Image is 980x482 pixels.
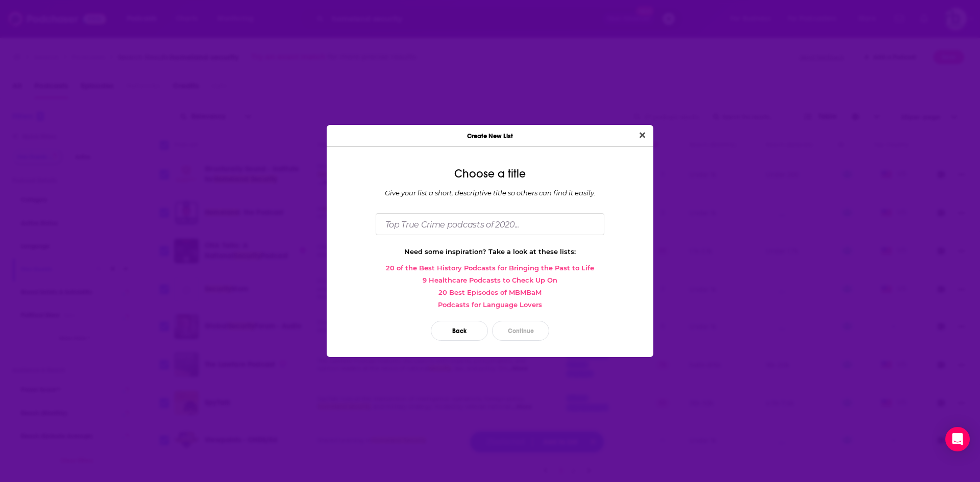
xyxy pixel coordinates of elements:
[431,321,488,341] button: Back
[945,427,970,451] div: Open Intercom Messenger
[635,129,649,142] button: Close
[335,189,645,197] div: Give your list a short, descriptive title so others can find it easily.
[327,125,653,147] div: Create New List
[335,167,645,181] div: Choose a title
[335,276,645,284] a: 9 Healthcare Podcasts to Check Up On
[335,264,645,272] a: 20 of the Best History Podcasts for Bringing the Past to Life
[335,247,645,256] div: Need some inspiration? Take a look at these lists:
[492,321,549,341] button: Continue
[376,213,604,235] input: Top True Crime podcasts of 2020...
[335,288,645,296] a: 20 Best Episodes of MBMBaM
[335,300,645,309] a: Podcasts for Language Lovers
